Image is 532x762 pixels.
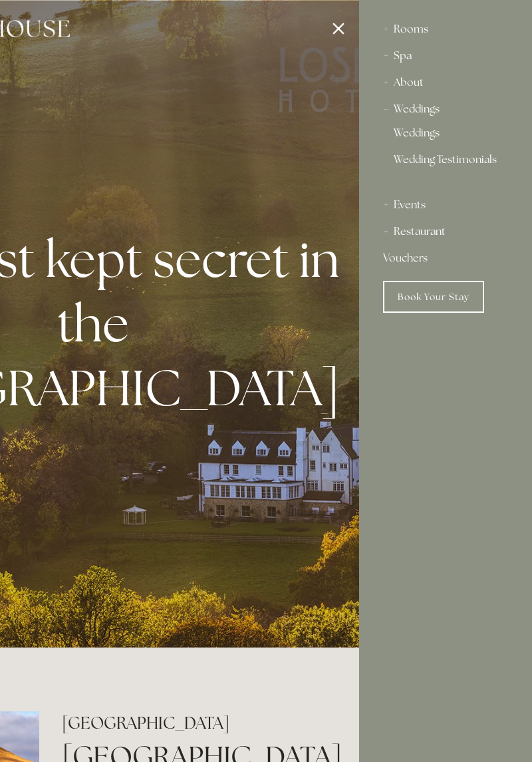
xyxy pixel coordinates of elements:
[383,96,508,122] div: Weddings
[383,281,484,313] a: Book Your Stay
[383,192,508,218] div: Events
[383,43,508,69] div: Spa
[394,128,497,144] a: Weddings
[383,245,508,272] a: Vouchers
[383,16,508,43] div: Rooms
[394,154,497,176] a: Wedding Testimonials
[383,69,508,96] div: About
[383,218,508,245] div: Restaurant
